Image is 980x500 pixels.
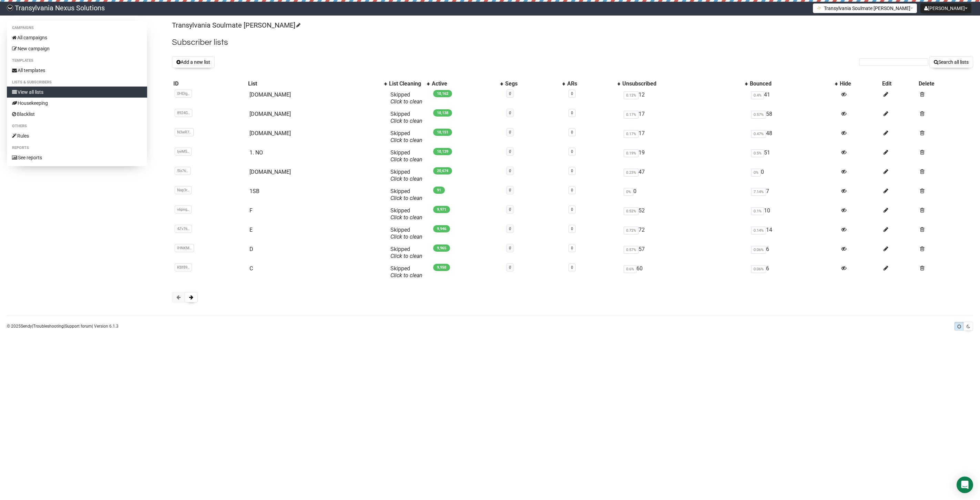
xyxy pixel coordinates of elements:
span: 10,139 [433,148,452,155]
span: 0.5% [751,149,764,157]
span: 0.06% [751,265,766,273]
span: Skipped [390,91,422,105]
a: Click to clean [390,233,422,240]
a: Troubleshooting [33,324,64,329]
a: Rules [7,130,147,141]
span: 9,946 [433,225,450,232]
button: Search all lists [929,56,973,68]
a: See reports [7,152,147,163]
a: 0 [509,188,511,192]
div: Delete [919,80,972,87]
span: Skipped [390,149,422,163]
a: 0 [571,149,573,154]
span: 7.14% [751,188,766,196]
td: 48 [748,127,839,147]
a: Housekeeping [7,98,147,109]
td: 10 [748,204,839,224]
a: Click to clean [390,253,422,259]
td: 47 [621,166,748,185]
th: ID: No sort applied, sorting is disabled [172,79,246,89]
a: Click to clean [390,272,422,279]
a: 0 [571,130,573,134]
a: Support forum [65,324,92,329]
td: 7 [748,185,839,204]
div: Bounced [750,80,832,87]
a: 0 [571,207,573,212]
a: Click to clean [390,98,422,105]
a: Click to clean [390,156,422,163]
a: E [249,227,253,233]
div: Hide [840,80,879,87]
div: ID [173,80,245,87]
div: Segs [505,80,559,87]
img: 1.png [817,5,822,11]
button: [PERSON_NAME] [920,3,971,13]
a: F [249,207,253,214]
a: 0 [571,91,573,96]
span: 9,958 [433,264,450,271]
a: 0 [571,188,573,192]
span: 0.72% [624,227,639,234]
a: Click to clean [390,118,422,124]
span: Skipped [390,130,422,143]
a: Click to clean [390,195,422,201]
span: 0.19% [624,149,639,157]
li: Lists & subscribers [7,78,147,87]
td: 72 [621,224,748,243]
a: [DOMAIN_NAME] [249,111,291,117]
span: 0.14% [751,227,766,234]
div: List Cleaning [389,80,423,87]
td: 57 [621,243,748,262]
a: 0 [571,227,573,231]
span: 91 [433,187,445,194]
td: 6 [748,243,839,262]
span: Skipped [390,169,422,182]
button: Add a new list [172,56,215,68]
a: [DOMAIN_NAME] [249,130,291,137]
a: All templates [7,65,147,76]
span: Skipped [390,246,422,259]
span: v6pnq.. [175,206,192,213]
span: 0HDIg.. [175,90,192,98]
a: 0 [509,227,511,231]
a: 0 [509,265,511,270]
li: Others [7,122,147,130]
span: 5Ix76.. [175,167,191,175]
a: 0 [571,246,573,250]
span: 0.57% [624,246,639,254]
td: 51 [748,147,839,166]
span: 0.1% [751,207,764,215]
div: List [248,80,381,87]
button: Transylvania Soulmate [PERSON_NAME] [813,3,917,13]
td: 60 [621,262,748,282]
li: Reports [7,144,147,152]
th: Edit: No sort applied, sorting is disabled [881,79,917,89]
th: Unsubscribed: No sort applied, activate to apply an ascending sort [621,79,748,89]
span: N3wR7.. [175,128,194,136]
td: 58 [748,108,839,127]
span: 9,965 [433,244,450,252]
span: KBf89.. [175,263,192,271]
td: 19 [621,147,748,166]
a: 1. NO [249,149,263,156]
a: D [249,246,253,252]
th: List Cleaning: No sort applied, activate to apply an ascending sort [388,79,430,89]
span: Nap3r.. [175,186,192,194]
span: 0.17% [624,111,639,119]
span: 8924G.. [175,109,192,117]
td: 6 [748,262,839,282]
td: 41 [748,89,839,108]
span: Skipped [390,227,422,240]
th: Hide: No sort applied, sorting is disabled [838,79,881,89]
span: 10,162 [433,90,452,97]
td: 52 [621,204,748,224]
span: iHNKM.. [175,244,194,252]
span: 0.4% [751,91,764,99]
a: [DOMAIN_NAME] [249,169,291,175]
a: 0 [509,149,511,154]
a: 0 [509,246,511,250]
a: Click to clean [390,176,422,182]
a: 0 [571,111,573,115]
div: Active [432,80,497,87]
li: Templates [7,57,147,65]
